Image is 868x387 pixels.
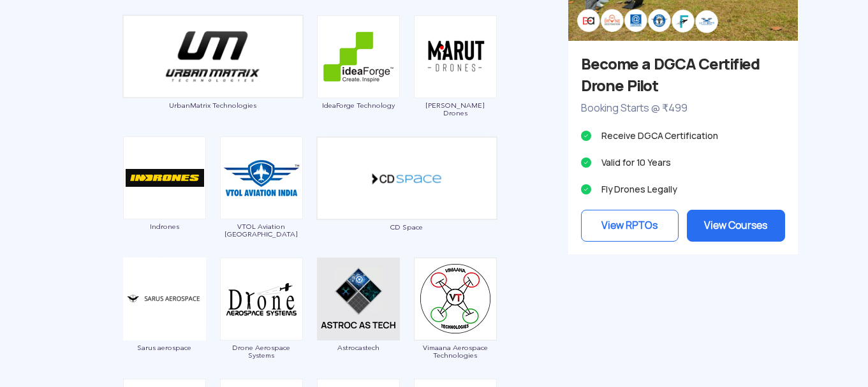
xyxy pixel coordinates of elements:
span: Indrones [122,223,207,230]
a: Astrocastech [316,293,401,351]
img: ic_vtolaviation.png [220,136,303,219]
img: ic_droneaerospace.png [220,258,303,340]
img: ic_cdspace_double.png [316,136,497,220]
a: CD Space [316,172,497,231]
a: View RPTOs [581,210,679,242]
li: Receive DGCA Certification [581,127,785,145]
img: ic_astrocastech.png [317,258,400,340]
span: VTOL Aviation [GEOGRAPHIC_DATA] [219,223,304,238]
span: [PERSON_NAME] Drones [413,101,497,117]
li: Fly Drones Legally [581,180,785,198]
img: img_sarus.png [123,258,206,340]
a: Indrones [122,172,207,230]
p: Booking Starts @ ₹499 [581,100,785,117]
span: UrbanMatrix Technologies [122,101,304,109]
span: IdeaForge Technology [316,101,401,109]
img: ic_indrones.png [123,136,206,219]
a: VTOL Aviation [GEOGRAPHIC_DATA] [219,172,304,238]
a: Drone Aerospace Systems [219,293,304,359]
span: CD Space [316,223,497,231]
a: UrbanMatrix Technologies [122,50,304,110]
img: ic_urbanmatrix_double.png [122,15,304,98]
img: ic_vimana-1.png [414,258,497,340]
h3: Become a DGCA Certified Drone Pilot [581,54,785,97]
a: IdeaForge Technology [316,50,401,109]
span: Astrocastech [316,344,401,351]
img: ic_marutdrones.png [414,15,497,98]
img: ic_ideaforge.png [317,15,400,98]
span: Drone Aerospace Systems [219,344,304,359]
span: Sarus aerospace [122,344,207,351]
span: Vimaana Aerospace Technologies [413,344,497,359]
li: Valid for 10 Years [581,154,785,172]
a: View Courses [687,210,785,242]
a: Sarus aerospace [122,293,207,351]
